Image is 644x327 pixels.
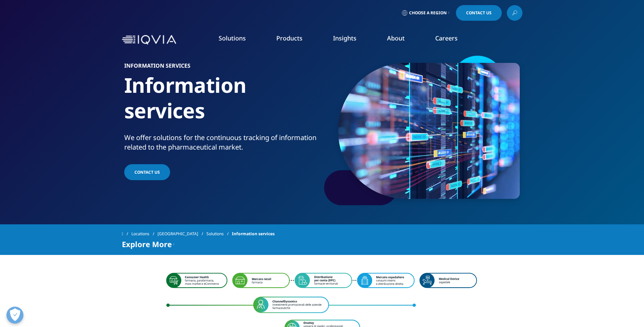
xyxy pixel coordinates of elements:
[219,34,246,42] a: Solutions
[6,307,23,324] button: Open Preferences
[124,164,170,180] a: CONTACT US
[466,11,492,15] span: Contact Us
[276,34,302,42] a: Products
[131,228,158,240] a: Locations
[435,34,458,42] a: Careers
[158,228,206,240] a: [GEOGRAPHIC_DATA]
[387,34,405,42] a: About
[333,34,356,42] a: Insights
[179,24,522,56] nav: Primary
[456,5,502,21] a: Contact Us
[206,228,232,240] a: Solutions
[409,10,447,16] span: Choose a Region
[232,228,275,240] span: Information services
[124,72,319,133] h1: Information services
[122,240,172,248] span: Explore More
[124,63,319,72] h6: Information services
[338,63,520,199] img: 945_close-up-of-server-room-with-node-base-programming-data.jpg
[124,133,319,152] div: We offer solutions for the continuous tracking of information related to the pharmaceutical market.
[134,169,160,175] span: CONTACT US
